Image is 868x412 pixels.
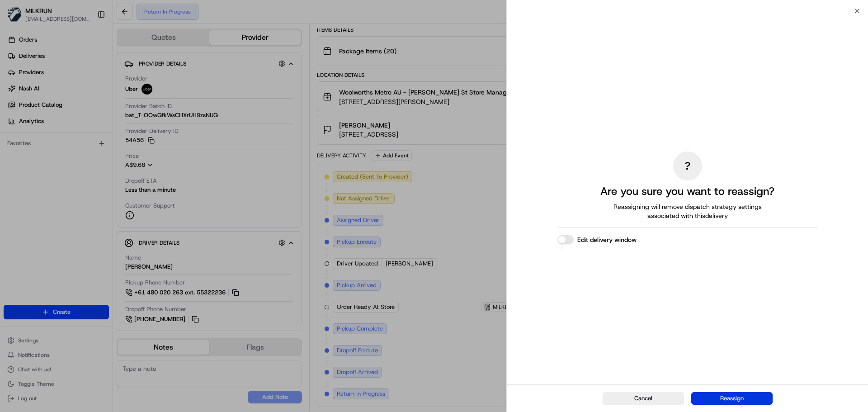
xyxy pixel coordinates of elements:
h2: Are you sure you want to reassign? [600,184,774,199]
button: Reassign [691,392,773,405]
label: Edit delivery window [577,235,637,244]
span: Reassigning will remove dispatch strategy settings associated with this delivery [601,202,774,220]
div: ? [673,152,702,180]
button: Cancel [603,392,684,405]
